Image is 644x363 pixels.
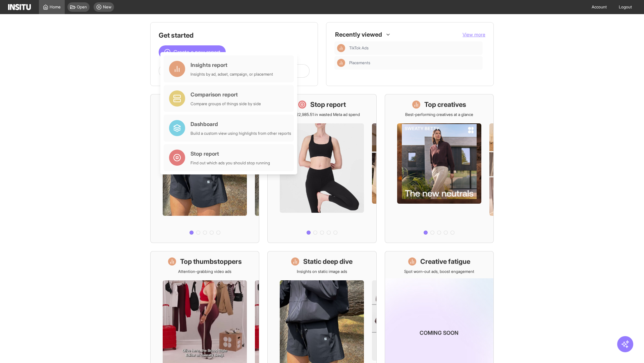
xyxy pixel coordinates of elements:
[297,269,347,274] p: Insights on static image ads
[191,150,270,158] div: Stop report
[463,31,485,38] button: View more
[173,48,220,56] span: Create a new report
[191,160,270,166] div: Find out which ads you should stop running
[349,45,369,51] span: TikTok Ads
[191,90,261,98] div: Comparison report
[191,101,261,107] div: Compare groups of things side by side
[77,4,87,10] span: Open
[50,4,61,10] span: Home
[8,4,31,10] img: Logo
[180,257,242,266] h1: Top thumbstoppers
[303,257,353,266] h1: Static deep dive
[178,269,231,274] p: Attention-grabbing video ads
[191,131,291,136] div: Build a custom view using highlights from other reports
[385,94,494,243] a: Top creativesBest-performing creatives at a glance
[337,59,345,67] div: Insights
[150,94,259,243] a: What's live nowSee all active ads instantly
[159,31,310,40] h1: Get started
[284,112,360,117] p: Save £22,985.51 in wasted Meta ad spend
[424,100,466,109] h1: Top creatives
[191,72,273,77] div: Insights by ad, adset, campaign, or placement
[463,32,485,37] span: View more
[191,61,273,69] div: Insights report
[103,4,111,10] span: New
[159,45,226,59] button: Create a new report
[267,94,376,243] a: Stop reportSave £22,985.51 in wasted Meta ad spend
[310,100,346,109] h1: Stop report
[191,120,291,128] div: Dashboard
[349,45,480,51] span: TikTok Ads
[349,60,480,66] span: Placements
[337,44,345,52] div: Insights
[349,60,370,66] span: Placements
[405,112,473,117] p: Best-performing creatives at a glance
